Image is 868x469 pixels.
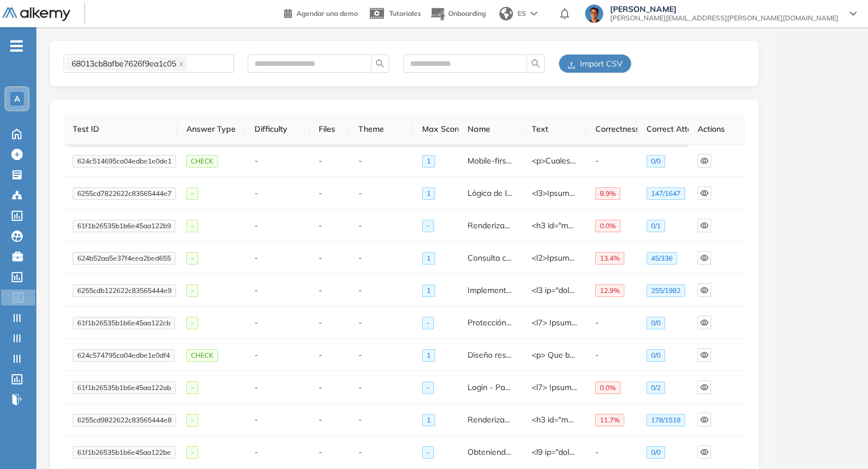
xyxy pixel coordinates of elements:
[595,252,624,265] span: 13.4 %
[186,220,198,232] span: -
[422,349,435,362] span: 1
[349,145,414,177] td: -
[14,94,20,103] span: A
[586,114,637,145] th: Correctness %
[698,413,711,426] button: eye
[586,307,637,339] td: -
[358,350,362,360] span: -
[646,414,685,426] span: 178 / 1518
[73,349,174,362] span: 624c574795ca04edbe1e0df4
[698,221,711,229] span: eye
[73,414,176,426] span: 6255cd9822622c83565444e8
[73,284,176,297] span: 6255cdb122622c83565444e9
[254,382,258,392] span: -
[586,339,637,371] td: -
[389,9,421,18] span: Tutoriales
[254,253,258,263] span: -
[646,284,685,297] span: 255 / 1982
[559,55,631,73] button: uploadImport CSV
[319,447,322,457] span: -
[254,220,258,231] span: -
[186,349,218,362] span: CHECK
[254,350,258,360] span: -
[349,177,414,210] td: -
[245,339,310,371] td: -
[458,242,523,274] td: Consulta con skeletons
[430,2,486,26] button: Onboarding
[586,145,637,177] td: -
[358,317,362,328] span: -
[523,114,587,145] th: Text
[358,253,362,263] span: -
[646,317,665,329] span: 0 / 0
[349,404,414,436] td: -
[371,55,389,73] button: search
[698,219,711,232] button: eye
[458,114,523,145] th: Name
[523,274,587,307] td: <h3 id="markdown-header-objetivos">Objetivos 📌</h3> <p>En base a la estructura existente del head...
[698,286,711,294] span: eye
[245,404,310,436] td: -
[580,57,623,70] span: Import CSV
[698,316,711,329] button: eye
[698,445,711,459] button: eye
[297,9,358,18] span: Agendar una demo
[698,351,711,359] span: eye
[422,317,434,329] span: -
[646,155,665,167] span: 0 / 0
[698,157,711,165] span: eye
[610,14,838,23] span: [PERSON_NAME][EMAIL_ADDRESS][PERSON_NAME][DOMAIN_NAME]
[73,220,176,232] span: 61f1b26535b1b6e45aa122b9
[499,7,513,20] img: world
[646,187,685,200] span: 147 / 1647
[523,404,587,436] td: <h3 id="markdown-header-objetivos">Objetivos 📌</h3> <p>Tu objetivo ser&aacute; renderizar un list...
[178,61,184,67] span: close
[186,414,198,426] span: -
[284,6,358,19] a: Agendar una demo
[73,382,176,394] span: 61f1b26535b1b6e45aa122ab
[422,446,434,459] span: -
[254,414,258,425] span: -
[688,114,745,145] th: Actions
[646,382,665,394] span: 0 / 2
[319,253,322,263] span: -
[73,155,176,167] span: 624c514695ca04edbe1e0de1
[458,177,523,210] td: Lógica de login
[310,114,349,145] th: Files
[245,114,310,145] th: Difficulty
[349,436,414,468] td: -
[349,371,414,404] td: -
[358,220,362,231] span: -
[422,187,435,200] span: 1
[523,436,587,468] td: <h3 id="markdown-header-situacion-inicial">Situaci&oacute;n inicial 👨&zwj;💻</h3> <p>El líder técn...
[595,284,624,297] span: 12.9 %
[422,220,434,232] span: -
[422,284,435,297] span: 1
[413,114,458,145] th: Max Score
[531,11,537,16] img: arrow
[458,307,523,339] td: Protección de rutas
[595,382,620,394] span: 0.0 %
[245,307,310,339] td: -
[698,348,711,362] button: eye
[698,416,711,424] span: eye
[349,114,414,145] th: Theme
[10,45,23,47] i: -
[646,220,665,232] span: 0 / 1
[698,448,711,456] span: eye
[523,339,587,371] td: <p> Que background-color tendra `.card` a los 150px, 350px y 450px segun la siguientes media quer...
[254,188,258,198] span: -
[646,349,665,362] span: 0 / 0
[186,317,198,329] span: -
[245,274,310,307] td: -
[698,154,711,167] button: eye
[254,285,258,295] span: -
[73,446,176,459] span: 61f1b26535b1b6e45aa122be
[523,210,587,242] td: <h3 id="markdown-header-situacion-inicial">Situaci&oacute;n inicial 👨&zwj;💻</h3> <p>¡Hay novedade...
[358,285,362,295] span: -
[698,186,711,200] button: eye
[358,447,362,457] span: -
[358,188,362,198] span: -
[64,114,177,145] th: Test ID
[254,156,258,166] span: -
